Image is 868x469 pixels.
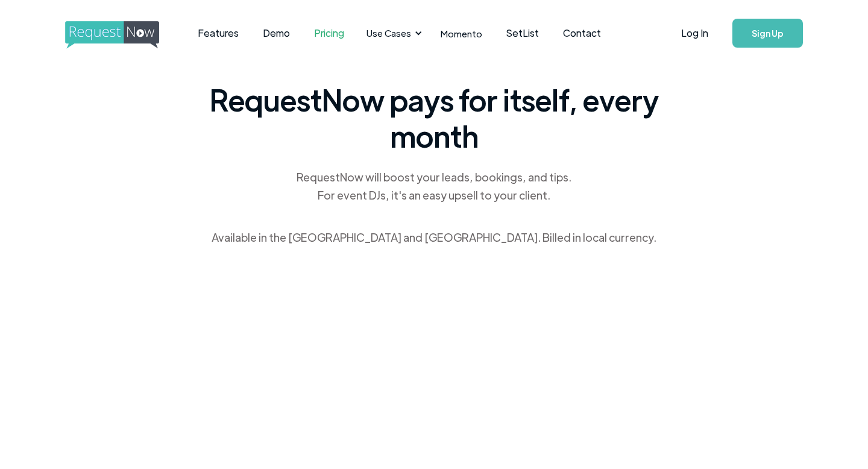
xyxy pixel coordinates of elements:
div: Use Cases [366,27,411,40]
a: Contact [551,14,613,52]
div: RequestNow will boost your leads, bookings, and tips. For event DJs, it's an easy upsell to your ... [295,168,573,204]
div: Available in the [GEOGRAPHIC_DATA] and [GEOGRAPHIC_DATA]. Billed in local currency. [212,228,656,247]
span: RequestNow pays for itself, every month [205,81,663,154]
a: Features [186,14,251,52]
a: Log In [669,12,720,54]
a: SetList [494,14,551,52]
a: Demo [251,14,302,52]
a: Momento [429,16,494,51]
a: home [65,21,156,45]
div: Use Cases [359,14,426,52]
a: Sign Up [732,19,803,48]
a: Pricing [302,14,356,52]
img: requestnow logo [65,21,181,49]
